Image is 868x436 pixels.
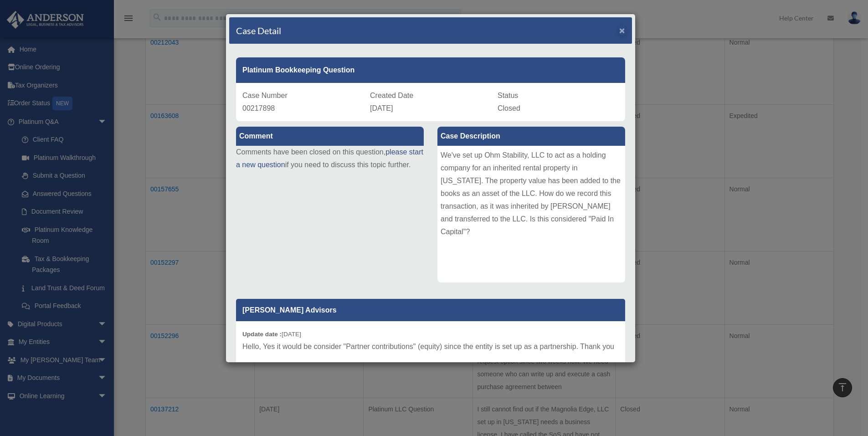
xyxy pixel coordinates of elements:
label: Comment [236,127,424,146]
h4: Case Detail [236,24,281,37]
div: Platinum Bookkeeping Question [236,57,625,83]
span: 00217898 [242,104,275,112]
span: Closed [498,104,520,112]
span: [DATE] [370,104,393,112]
a: please start a new question [236,148,423,169]
span: Created Date [370,92,413,99]
div: We've set up Ohm Stability, LLC to act as a holding company for an inherited rental property in [... [437,146,625,282]
span: Case Number [242,92,288,99]
p: Comments have been closed on this question, if you need to discuss this topic further. [236,146,424,171]
label: Case Description [437,127,625,146]
p: Hello, Yes it would be consider "Partner contributions" (equity) since the entity is set up as a ... [242,340,619,353]
button: Close [619,26,625,35]
p: [PERSON_NAME] Advisors [236,299,625,321]
span: × [619,25,625,36]
span: Status [498,92,518,99]
small: [DATE] [242,331,301,338]
b: Update date : [242,331,282,338]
